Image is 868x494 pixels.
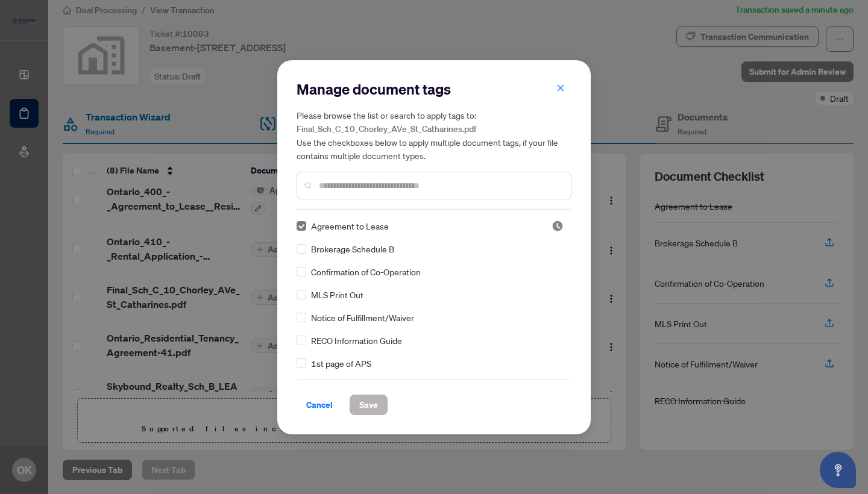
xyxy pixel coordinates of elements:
span: Save [359,395,378,414]
span: Cancel [306,395,333,414]
button: Open asap [820,452,856,488]
span: 1st page of APS [311,357,371,370]
span: Final_Sch_C_10_Chorley_AVe_St_Catharines.pdf [297,123,476,134]
span: MLS Print Out [311,288,363,301]
button: Save [350,395,388,415]
h2: Manage document tags [297,80,571,99]
span: RECO Information Guide [311,334,402,347]
img: status [552,220,564,232]
span: Brokerage Schedule B [311,242,394,255]
span: Agreement to Lease [311,219,389,233]
span: Notice of Fulfillment/Waiver [311,311,414,324]
span: close [556,84,565,92]
h5: Please browse the list or search to apply tags to: Use the checkboxes below to apply multiple doc... [297,108,571,162]
span: Pending Review [552,220,564,232]
button: Cancel [297,395,342,415]
span: Confirmation of Co-Operation [311,265,421,278]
